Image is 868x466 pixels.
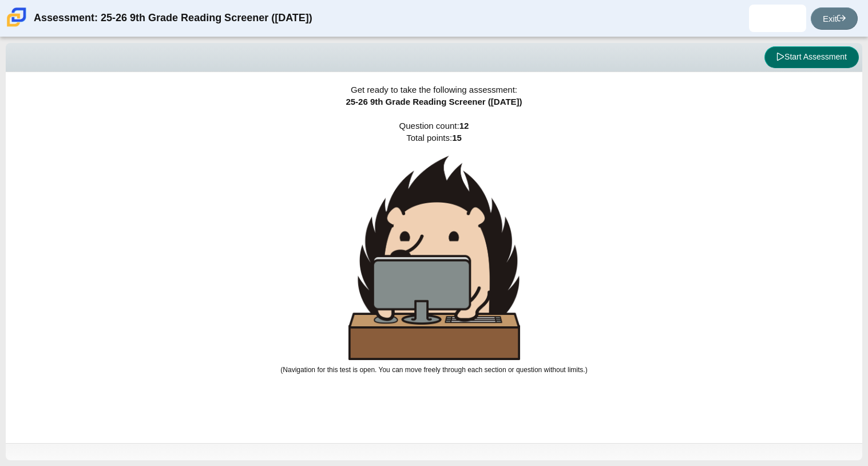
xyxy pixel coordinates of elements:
button: Start Assessment [764,46,859,68]
a: Exit [811,7,858,30]
b: 15 [452,133,462,143]
span: 25-26 9th Grade Reading Screener ([DATE]) [346,97,522,106]
div: Assessment: 25-26 9th Grade Reading Screener ([DATE]) [34,5,312,32]
a: Carmen School of Science & Technology [5,21,29,31]
b: 12 [459,121,469,131]
img: Carmen School of Science & Technology [5,5,29,29]
img: hayden.blancopinac.AuEcR0 [768,9,787,27]
span: Question count: Total points: [280,121,587,374]
small: (Navigation for this test is open. You can move freely through each section or question without l... [280,366,587,374]
span: Get ready to take the following assessment: [351,85,517,94]
img: hedgehog-behind-computer-large.png [348,156,520,360]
